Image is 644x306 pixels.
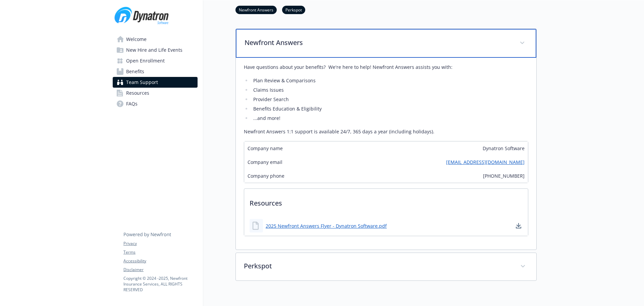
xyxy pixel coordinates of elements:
p: Resources [244,189,528,214]
a: [EMAIL_ADDRESS][DOMAIN_NAME] [446,159,525,166]
a: New Hire and Life Events [113,45,198,55]
a: Team Support [113,77,198,88]
li: ...and more! [251,114,528,122]
div: Perkspot [236,253,536,280]
a: Benefits [113,66,198,77]
div: Newfront Answers [236,29,536,58]
p: Newfront Answers 1:1 support is available 24/7, 365 days a year (including holidays). [244,128,528,136]
a: Perkspot [282,6,305,13]
p: Copyright © 2024 - 2025 , Newfront Insurance Services, ALL RIGHTS RESERVED [123,275,197,293]
span: Open Enrollment [126,55,165,66]
span: FAQs [126,98,138,109]
a: Accessibility [123,258,197,264]
span: [PHONE_NUMBER] [483,172,525,179]
a: Newfront Answers [235,6,277,13]
span: Welcome [126,34,147,45]
span: Benefits [126,66,144,77]
a: download document [515,222,523,230]
span: Resources [126,88,149,98]
span: Company email [248,159,282,166]
p: Newfront Answers [245,38,512,48]
span: Company name [248,145,283,152]
li: Claims Issues [251,86,528,94]
a: FAQs [113,98,198,109]
a: Resources [113,88,198,98]
a: Terms [123,249,197,255]
span: New Hire and Life Events [126,45,182,55]
a: Disclaimer [123,267,197,273]
li: Provider Search [251,95,528,103]
a: Privacy [123,241,197,247]
p: Have questions about your benefits? We're here to help! Newfront Answers assists you with: [244,63,528,71]
span: Company phone [248,172,284,179]
a: Welcome [113,34,198,45]
span: Dynatron Software [483,145,525,152]
a: Open Enrollment [113,55,198,66]
p: Perkspot [244,261,512,271]
span: Team Support [126,77,158,88]
a: 2025 Newfront Answers Flyer - Dynatron Software.pdf [266,222,387,229]
li: Plan Review & Comparisons [251,77,528,85]
li: Benefits Education & Eligibility [251,105,528,113]
div: Newfront Answers [236,58,536,250]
